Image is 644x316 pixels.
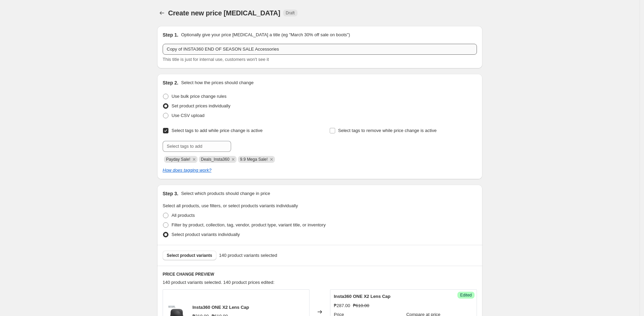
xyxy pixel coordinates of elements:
h2: Step 3. [163,190,178,197]
h2: Step 2. [163,79,178,86]
span: Insta360 ONE X2 Lens Cap [334,294,390,299]
span: Create new price [MEDICAL_DATA] [168,9,280,17]
span: Select tags to add while price change is active [172,128,263,133]
h2: Step 1. [163,31,178,38]
div: ₱287.00 [334,302,350,309]
span: Set product prices individually [172,103,230,108]
span: Select product variants [167,253,212,258]
span: 9.9 Mega Sale! [240,157,268,162]
span: Payday Sale! [166,157,190,162]
span: Use CSV upload [172,113,204,118]
span: Select tags to remove while price change is active [338,128,437,133]
span: All products [172,213,195,218]
span: Insta360 ONE X2 Lens Cap [192,305,249,310]
strike: ₱610.00 [353,302,369,309]
p: Select which products should change in price [181,190,270,197]
span: 140 product variants selected [219,252,277,259]
span: Filter by product, collection, tag, vendor, product type, variant title, or inventory [172,222,326,227]
input: 30% off holiday sale [163,44,477,55]
button: Remove 9.9 Mega Sale! [268,156,275,162]
h6: PRICE CHANGE PREVIEW [163,272,477,277]
a: How does tagging work? [163,168,211,173]
button: Remove Payday Sale! [191,156,197,162]
p: Select how the prices should change [181,79,254,86]
span: Edited [460,292,472,298]
button: Remove Deals_Insta360 [230,156,236,162]
input: Select tags to add [163,141,231,152]
button: Select product variants [163,251,216,260]
p: Optionally give your price [MEDICAL_DATA] a title (eg "March 30% off sale on boots") [181,31,350,38]
span: 140 product variants selected. 140 product prices edited: [163,280,275,285]
span: This title is just for internal use, customers won't see it [163,57,269,62]
span: Use bulk price change rules [172,94,226,99]
span: Select all products, use filters, or select products variants individually [163,203,298,208]
span: Deals_Insta360 [201,157,229,162]
button: Price change jobs [157,8,167,18]
span: Select product variants individually [172,232,240,237]
span: Draft [286,10,295,16]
